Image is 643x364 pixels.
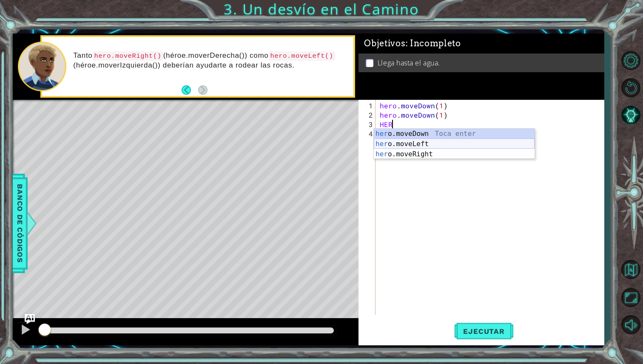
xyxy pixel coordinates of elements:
button: Next [198,85,208,95]
button: ⌘ + P: Pause [17,322,34,339]
code: hero.moveRight() [93,51,163,61]
button: Ask AI [25,314,35,324]
button: Back [182,85,198,95]
p: Llega hasta el agua. [378,58,440,68]
span: Objetivos [364,38,461,49]
span: Ejecutar [455,327,513,336]
span: : Incompleto [406,38,461,48]
a: Volver al mapa [618,256,643,284]
button: Shift+Enter: Ejecutar el código. [455,319,513,344]
button: Opciones de nivel [618,48,643,73]
code: hero.moveLeft() [269,51,335,61]
button: Volver al mapa [618,257,643,282]
div: 2 [360,110,376,120]
button: Maximizar navegador [618,285,643,310]
p: Tanto (héroe.moverDerecha()) como (héroe.moverIzquierda()) deberían ayudarte a rodear las rocas. [73,51,347,70]
div: 3 [360,120,376,129]
button: Reiniciar nivel [618,76,643,100]
button: Sonido apagado [618,312,643,337]
div: 4 [360,129,376,138]
div: 1 [360,101,376,110]
span: Banco de códigos [13,180,27,268]
button: Pista IA [618,103,643,127]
